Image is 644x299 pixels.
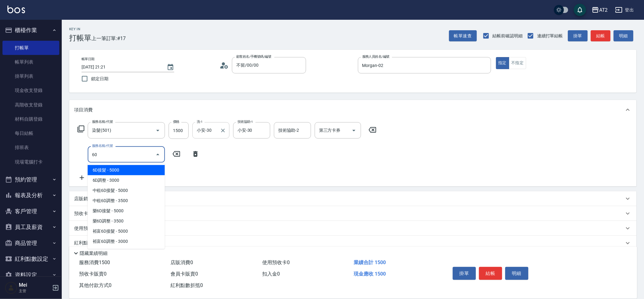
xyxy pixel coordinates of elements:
[88,236,165,247] span: 裕富6D調整 - 3000
[69,221,637,236] div: 使用預收卡
[74,210,97,217] p: 預收卡販賣
[2,55,59,69] a: 帳單列表
[79,271,107,277] span: 預收卡販賣 0
[88,165,165,175] span: 6D接髮 - 5000
[2,22,59,38] button: 櫃檯作業
[91,76,108,82] span: 鎖定日期
[173,119,179,124] label: 價格
[2,187,59,203] button: 報表及分析
[449,30,477,42] button: 帳單速查
[2,98,59,112] a: 高階收支登錄
[69,27,91,31] h2: Key In
[80,250,107,257] p: 隱藏業績明細
[2,112,59,126] a: 材料自購登錄
[74,225,97,232] p: 使用預收卡
[2,126,59,140] a: 每日結帳
[349,126,359,135] button: Open
[2,140,59,155] a: 排班表
[2,235,59,251] button: 商品管理
[509,57,526,69] button: 不指定
[74,196,93,202] p: 店販銷售
[69,236,637,251] div: 紅利點數剩餘點數: 653970換算比率: 1
[88,185,165,196] span: 中租6D接髮 - 5000
[479,267,502,280] button: 結帳
[453,267,476,280] button: 掛單
[591,30,611,42] button: 結帳
[69,191,637,206] div: 店販銷售
[537,33,563,39] span: 連續打單結帳
[171,260,193,265] span: 店販消費 0
[2,251,59,267] button: 紅利點數設定
[88,226,165,236] span: 裕富6D接髮 - 5000
[354,260,386,265] span: 業績合計 1500
[69,34,91,42] h3: 打帳單
[574,4,586,16] button: save
[153,126,163,135] button: Open
[171,282,203,288] span: 紅利點數折抵 0
[568,30,588,42] button: 掛單
[589,4,610,16] button: AT2
[91,35,126,42] span: 上一筆訂單:#17
[69,206,637,221] div: 預收卡販賣
[88,206,165,216] span: 樂6D接髮 - 5000
[88,175,165,185] span: 6D調整 - 3000
[2,267,59,283] button: 資料設定
[2,83,59,98] a: 現金收支登錄
[74,240,139,247] p: 紅利點數
[88,216,165,226] span: 樂6D調整 - 3500
[614,30,633,42] button: 明細
[262,260,290,265] span: 使用預收卡 0
[238,119,253,124] label: 技術協助-1
[92,143,113,148] label: 服務名稱/代號
[82,62,161,72] input: YYYY/MM/DD hh:mm
[19,282,50,288] h5: Mei
[2,203,59,219] button: 客戶管理
[236,54,271,59] label: 顧客姓名/手機號碼/編號
[354,271,386,277] span: 現金應收 1500
[5,282,17,294] img: Person
[262,271,280,277] span: 扣入金 0
[74,107,93,113] p: 項目消費
[493,33,523,39] span: 結帳前確認明細
[153,150,163,160] button: Close
[599,6,608,14] div: AT2
[362,54,389,59] label: 服務人員姓名/編號
[163,60,178,75] button: Choose date, selected date is 2025-10-15
[197,119,203,124] label: 洗-1
[82,57,95,61] label: 帳單日期
[7,6,25,13] img: Logo
[219,126,227,135] button: Clear
[496,57,509,69] button: 指定
[2,172,59,188] button: 預約管理
[69,100,637,120] div: 項目消費
[19,288,50,294] p: 主管
[2,41,59,55] a: 打帳單
[92,119,113,124] label: 服務名稱/代號
[505,267,528,280] button: 明細
[2,219,59,235] button: 員工及薪資
[613,4,637,16] button: 登出
[79,260,110,265] span: 服務消費 1500
[2,155,59,169] a: 現場電腦打卡
[171,271,198,277] span: 會員卡販賣 0
[88,196,165,206] span: 中租6D調整 - 3500
[2,69,59,83] a: 掛單列表
[79,282,112,288] span: 其他付款方式 0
